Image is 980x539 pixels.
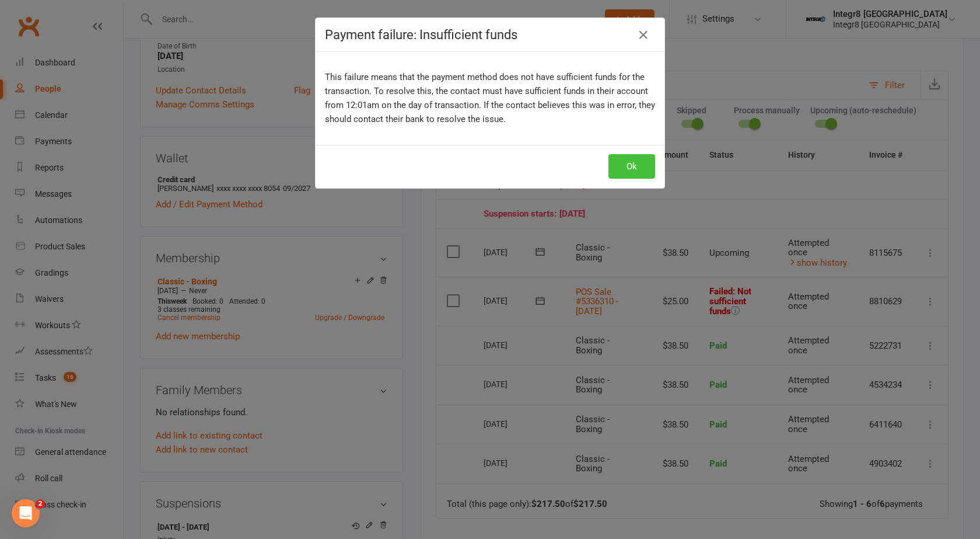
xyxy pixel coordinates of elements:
[634,26,653,44] button: Close
[325,70,655,126] p: This failure means that the payment method does not have sufficient funds for the transaction. To...
[12,499,40,527] iframe: Intercom live chat
[36,499,45,509] span: 2
[325,27,655,42] h4: Payment failure: Insufficient funds
[608,154,655,179] button: Ok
